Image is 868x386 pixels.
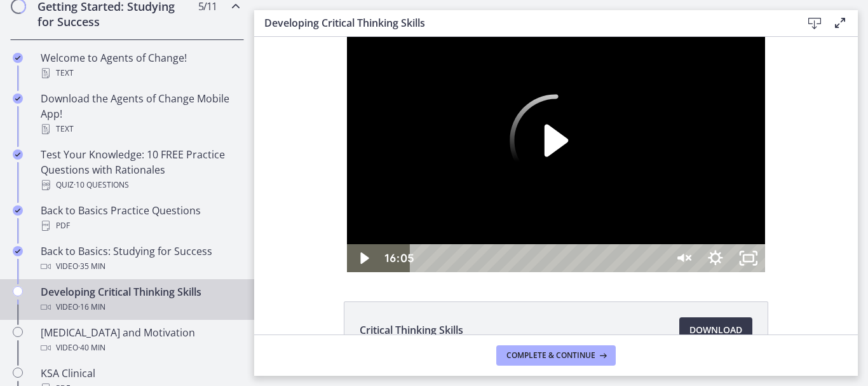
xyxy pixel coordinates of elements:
[74,177,129,193] span: · 10 Questions
[41,218,239,233] div: PDF
[78,340,105,355] span: · 40 min
[78,259,105,274] span: · 35 min
[41,259,239,274] div: Video
[412,207,445,235] button: Unmute
[78,300,105,315] span: · 16 min
[13,205,23,216] i: Completed
[41,65,239,81] div: Text
[254,37,858,272] iframe: Video Lesson
[41,284,239,315] div: Developing Critical Thinking Skills
[445,207,478,235] button: Show settings menu
[41,340,239,355] div: Video
[264,15,782,31] h3: Developing Critical Thinking Skills
[496,345,616,366] button: Complete & continue
[689,322,742,338] span: Download
[13,93,23,104] i: Completed
[13,246,23,256] i: Completed
[41,325,239,355] div: [MEDICAL_DATA] and Motivation
[360,322,463,338] span: Critical Thinking Skills
[41,203,239,233] div: Back to Basics Practice Questions
[41,147,239,193] div: Test Your Knowledge: 10 FREE Practice Questions with Rationales
[41,121,239,137] div: Text
[41,300,239,315] div: Video
[93,207,126,235] button: Play Video
[13,149,23,160] i: Completed
[41,91,239,137] div: Download the Agents of Change Mobile App!
[41,244,239,274] div: Back to Basics: Studying for Success
[679,317,752,343] a: Download
[41,50,239,81] div: Welcome to Agents of Change!
[168,207,403,235] div: Playbar
[478,207,511,235] button: Unfullscreen
[41,177,239,193] div: Quiz
[13,53,23,63] i: Completed
[506,350,595,361] span: Complete & continue
[255,57,348,150] button: Play Video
